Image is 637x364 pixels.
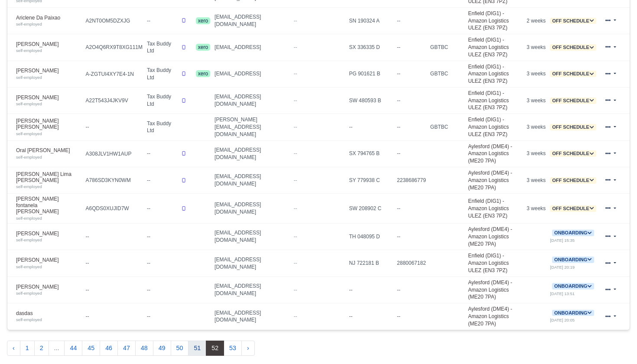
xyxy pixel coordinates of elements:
[145,7,179,34] td: --
[84,140,145,167] td: A308JLV1HW1AUP
[145,250,179,276] td: --
[347,224,395,250] td: TH 048095 D
[64,341,82,356] button: 44
[550,265,575,270] small: [DATE] 20:19
[294,287,297,293] span: --
[212,7,292,34] td: [EMAIL_ADDRESS][DOMAIN_NAME]
[552,283,594,289] span: Onboarding
[16,118,81,136] a: [PERSON_NAME] [PERSON_NAME] self-employed
[294,234,297,240] span: --
[145,303,179,330] td: --
[347,276,395,303] td: --
[16,48,42,53] small: self-employed
[395,303,428,330] td: --
[347,194,395,224] td: SW 208902 C
[550,150,596,156] a: Off schedule
[16,75,42,80] small: self-employed
[550,291,575,296] small: [DATE] 13:51
[145,194,179,224] td: --
[294,97,297,104] span: --
[347,250,395,276] td: NJ 722181 B
[20,341,35,356] button: 1
[145,276,179,303] td: --
[468,37,509,58] a: Enfield (DIG1) - Amazon Logistics ULEZ (EN3 7PZ)
[347,114,395,140] td: --
[16,310,81,323] a: dasdas self-employed
[395,167,428,194] td: 2238686779
[294,18,297,24] span: --
[16,171,81,190] a: [PERSON_NAME] Lima [PERSON_NAME] self-employed
[145,34,179,61] td: Tax Buddy Ltd
[294,44,297,50] span: --
[550,238,575,243] small: [DATE] 15:35
[212,303,292,330] td: [EMAIL_ADDRESS][DOMAIN_NAME]
[550,177,596,183] a: Off schedule
[82,341,100,356] button: 45
[84,34,145,61] td: A2O4Q6RX9T8XG111M
[395,34,428,61] td: --
[524,140,548,167] td: 3 weeks
[524,114,548,140] td: 3 weeks
[153,341,171,356] button: 49
[294,150,297,156] span: --
[347,61,395,87] td: PG 901621 B
[550,44,596,50] a: Off schedule
[395,87,428,114] td: --
[550,205,596,212] span: Off schedule
[294,71,297,77] span: --
[468,90,509,111] a: Enfield (DIG1) - Amazon Logistics ULEZ (EN3 7PZ)
[145,167,179,194] td: --
[428,34,466,61] td: GBTBC
[468,279,512,300] a: Aylesford (DME4) - Amazon Logistics (ME20 7PA)
[16,184,42,189] small: self-employed
[550,18,596,24] a: Off schedule
[84,303,145,330] td: --
[550,318,575,322] small: [DATE] 20:05
[347,87,395,114] td: SW 480593 B
[84,276,145,303] td: --
[552,230,594,236] span: Onboarding
[550,71,596,77] a: Off schedule
[395,276,428,303] td: --
[16,264,42,269] small: self-employed
[524,7,548,34] td: 2 weeks
[524,61,548,87] td: 3 weeks
[212,87,292,114] td: [EMAIL_ADDRESS][DOMAIN_NAME]
[212,61,292,87] td: [EMAIL_ADDRESS]
[468,64,509,84] a: Enfield (DIG1) - Amazon Logistics ULEZ (EN3 7PZ)
[468,253,509,273] a: Enfield (DIG1) - Amazon Logistics ULEZ (EN3 7PZ)
[188,341,206,356] button: 51
[552,310,594,316] span: Onboarding
[212,114,292,140] td: [PERSON_NAME][EMAIL_ADDRESS][DOMAIN_NAME]
[84,61,145,87] td: A-ZGTUI4XY7E4-1N
[524,87,548,114] td: 3 weeks
[468,226,512,247] a: Aylesford (DME4) - Amazon Logistics (ME20 7PA)
[196,70,210,77] span: xero
[347,303,395,330] td: --
[135,341,153,356] button: 48
[16,291,42,296] small: self-employed
[212,250,292,276] td: [EMAIL_ADDRESS][DOMAIN_NAME]
[524,34,548,61] td: 3 weeks
[100,341,118,356] button: 46
[16,317,42,322] small: self-employed
[347,167,395,194] td: SY 779938 C
[468,10,509,31] a: Enfield (DIG1) - Amazon Logistics ULEZ (EN3 7PZ)
[84,7,145,34] td: A2NT0OM5DZXJG
[468,198,509,219] a: Enfield (DIG1) - Amazon Logistics ULEZ (EN3 7PZ)
[7,341,20,356] button: « Previous
[16,41,81,54] a: [PERSON_NAME] self-employed
[145,61,179,87] td: Tax Buddy Ltd
[145,114,179,140] td: Tax Buddy Ltd
[550,97,596,104] a: Off schedule
[550,124,596,130] a: Off schedule
[16,101,42,106] small: self-employed
[16,94,81,107] a: [PERSON_NAME] self-employed
[84,114,145,140] td: --
[395,224,428,250] td: --
[84,87,145,114] td: A22T543J4JKV9V
[16,147,81,160] a: Oral [PERSON_NAME] self-employed
[145,87,179,114] td: Tax Buddy Ltd
[552,257,594,263] a: Onboarding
